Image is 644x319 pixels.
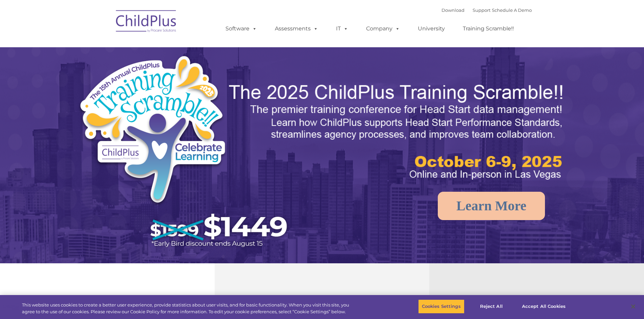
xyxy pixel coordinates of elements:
[359,22,407,35] a: Company
[113,5,180,39] img: ChildPlus by Procare Solutions
[518,299,569,314] button: Accept All Cookies
[219,22,264,35] a: Software
[268,22,325,35] a: Assessments
[456,22,521,35] a: Training Scramble!!
[473,7,491,13] a: Support
[438,192,545,220] a: Learn More
[626,299,641,314] button: Close
[329,22,355,35] a: IT
[442,7,464,13] a: Download
[470,299,512,314] button: Reject All
[442,7,532,13] font: |
[492,7,532,13] a: Schedule A Demo
[22,302,354,315] div: This website uses cookies to create a better user experience, provide statistics about user visit...
[418,299,464,314] button: Cookies Settings
[411,22,452,35] a: University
